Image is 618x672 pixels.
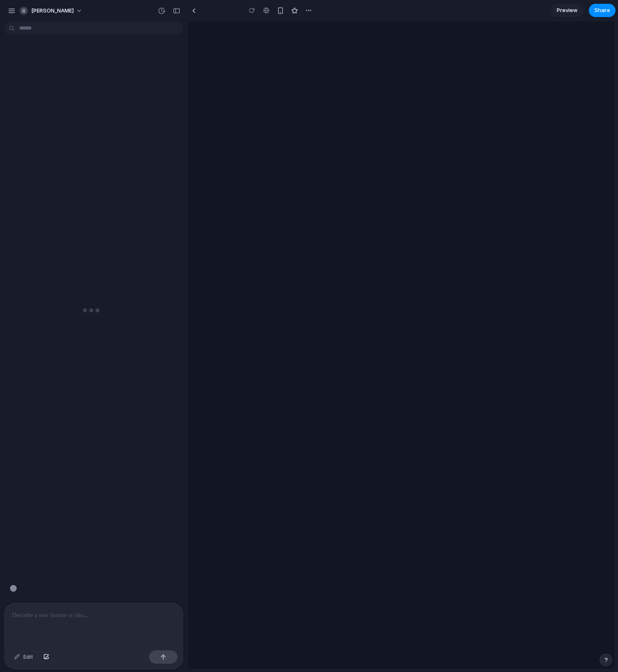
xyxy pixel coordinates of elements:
[16,4,87,17] button: [PERSON_NAME]
[589,4,616,17] button: Share
[551,4,584,17] a: Preview
[594,6,610,15] span: Share
[31,7,74,15] span: [PERSON_NAME]
[557,6,578,15] span: Preview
